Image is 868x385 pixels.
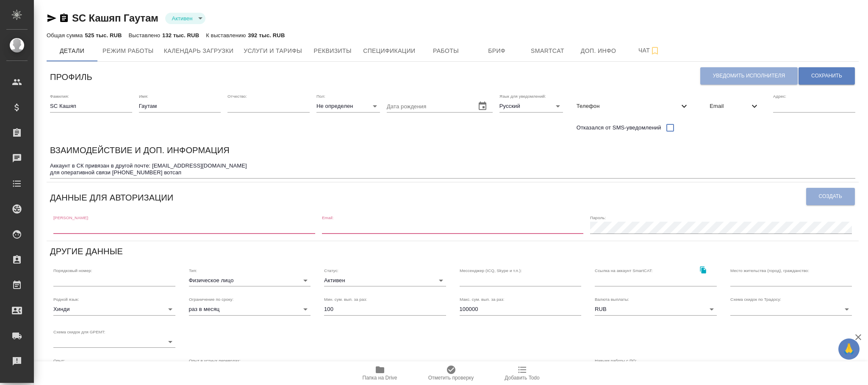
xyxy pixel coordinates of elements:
span: Чат [629,45,670,56]
span: Отметить проверку [428,375,474,381]
span: Доп. инфо [578,46,619,56]
label: Язык для уведомлений: [499,94,546,99]
p: 132 тыс. RUB [162,32,199,38]
label: Навыки работы с ПО: [595,359,637,363]
button: 🙏 [838,338,860,360]
div: Физическое лицо [189,275,311,286]
button: Активен [169,15,195,22]
span: Детали [52,46,92,56]
label: Родной язык: [53,297,79,302]
label: Место жительства (город), гражданство: [730,268,809,272]
label: Мессенджер (ICQ, Skype и т.п.): [460,268,522,272]
label: Макс. сум. вып. за раз: [460,297,505,302]
span: Email [710,102,749,110]
span: Сохранить [811,72,842,80]
button: Скопировать ссылку [695,261,712,279]
span: Режим работы [103,46,154,56]
label: Фамилия: [50,94,69,99]
label: Валюта выплаты: [595,297,629,302]
span: Отказался от SMS-уведомлений [577,124,661,132]
label: Мин. сум. вып. за раз: [324,297,367,302]
label: Схема скидок по Традосу: [730,297,781,302]
h6: Профиль [50,70,92,84]
svg: Подписаться [650,46,660,56]
label: Порядковый номер: [53,268,92,272]
button: Скопировать ссылку [59,13,69,23]
span: Бриф [477,46,517,56]
p: 392 тыс. RUB [248,32,285,38]
button: Скопировать ссылку для ЯМессенджера [47,13,57,23]
h6: Другие данные [50,245,123,258]
div: Активен [324,275,446,286]
p: Общая сумма [47,32,85,38]
label: Ссылка на аккаунт SmartCAT: [595,268,653,272]
div: Email [703,97,766,115]
label: Опыт в устных переводах: [189,359,241,363]
span: Добавить Todo [505,375,539,381]
span: Работы [426,46,466,56]
label: Пароль: [590,216,606,220]
h6: Данные для авторизации [50,191,173,204]
label: Опыт: [53,359,65,363]
h6: Взаимодействие и доп. информация [50,143,230,157]
label: Статус: [324,268,338,272]
span: 🙏 [842,340,856,358]
div: RUB [595,303,717,315]
button: Папка на Drive [344,361,416,385]
div: Хинди [53,303,175,315]
span: Спецификации [363,46,415,56]
label: Ограничение по сроку: [189,297,233,302]
div: Русский [499,100,563,112]
label: Отчество: [227,94,247,99]
span: Календарь загрузки [164,46,234,56]
div: раз в месяц [189,303,311,315]
label: [PERSON_NAME]: [53,216,89,220]
label: Тип: [189,268,197,272]
label: Схема скидок для GPEMT: [53,330,105,334]
textarea: Аккаунт в СК привязан в другой почте: [EMAIL_ADDRESS][DOMAIN_NAME] для оперативной связи [PHONE_N... [50,162,855,176]
p: Выставлено [129,32,163,38]
label: Email: [322,216,334,220]
p: 525 тыс. RUB [85,32,122,38]
button: Добавить Todo [487,361,558,385]
a: SC Кашяп Гаутам [72,12,158,24]
span: Услуги и тарифы [244,46,302,56]
label: Имя: [139,94,148,99]
div: Телефон [570,97,696,115]
label: Адрес: [773,94,786,99]
p: К выставлению [206,32,248,38]
div: Не определен [316,100,380,112]
span: Телефон [577,102,679,110]
button: Сохранить [799,67,855,85]
div: Активен [165,13,205,24]
button: Отметить проверку [416,361,487,385]
span: Папка на Drive [363,375,397,381]
span: Smartcat [527,46,568,56]
label: Пол: [316,94,325,99]
span: Реквизиты [312,46,353,56]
